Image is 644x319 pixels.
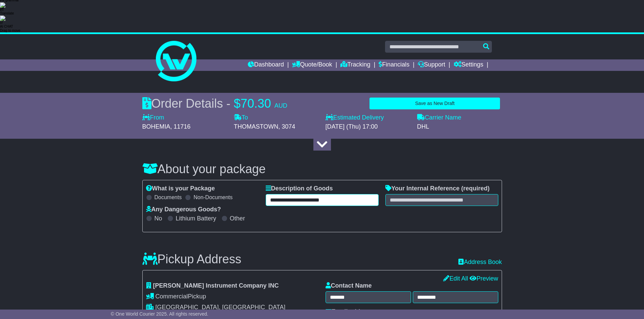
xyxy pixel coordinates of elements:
label: Email address [326,308,373,316]
span: $ [234,97,241,110]
h3: About your package [142,162,502,176]
a: Edit All [443,275,468,282]
a: Preview [470,275,498,282]
a: Financials [379,59,409,71]
a: Tracking [340,59,370,71]
span: Commercial [156,293,188,300]
span: THOMASTOWN [234,123,279,130]
div: DHL [417,123,502,131]
span: [GEOGRAPHIC_DATA], [GEOGRAPHIC_DATA] [156,304,286,311]
label: Contact Name [326,282,372,290]
label: Non-Documents [193,194,233,201]
a: Address Book [458,259,502,266]
a: Quote/Book [292,59,332,71]
a: Settings [454,59,483,71]
span: BOHEMIA [142,123,170,130]
label: Your Internal Reference (required) [385,185,490,192]
span: 70.30 [241,97,271,110]
a: Dashboard [248,59,284,71]
label: Estimated Delivery [326,114,410,122]
div: Order Details - [142,96,287,111]
label: Carrier Name [417,114,461,122]
label: Documents [154,194,182,201]
label: Other [230,215,245,222]
span: © One World Courier 2025. All rights reserved. [111,311,209,317]
label: From [142,114,164,122]
button: Save as New Draft [369,98,500,109]
span: AUD [275,102,287,109]
span: , 11716 [170,123,191,130]
label: Description of Goods [266,185,333,192]
div: Pickup [146,293,319,300]
label: To [234,114,248,122]
a: Support [418,59,445,71]
label: No [154,215,162,222]
label: Any Dangerous Goods? [146,206,221,213]
label: Lithium Battery [176,215,216,222]
label: What is your Package [146,185,215,192]
div: [DATE] (Thu) 17:00 [326,123,410,131]
span: , 3074 [278,123,295,130]
h3: Pickup Address [142,252,241,266]
span: [PERSON_NAME] Instrument Company INC [153,282,279,289]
